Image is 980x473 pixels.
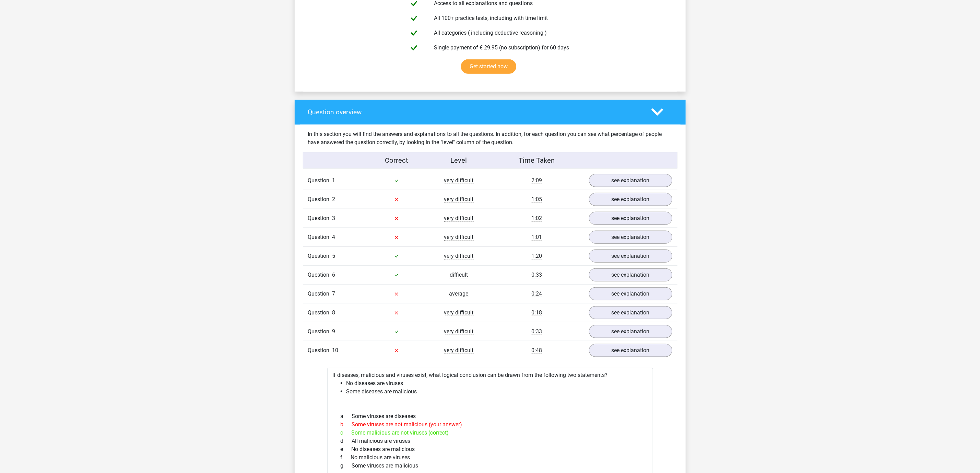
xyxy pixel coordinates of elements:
[332,253,335,259] span: 5
[532,290,542,297] span: 0:24
[308,108,641,116] h4: Question overview
[332,177,335,184] span: 1
[532,196,542,203] span: 1:05
[532,328,542,335] span: 0:33
[308,214,332,222] span: Question
[589,212,672,225] a: see explanation
[589,306,672,319] a: see explanation
[335,445,645,453] div: No diseases are malicious
[461,59,516,74] a: Get started now
[589,268,672,281] a: see explanation
[428,155,490,165] div: Level
[332,290,335,297] span: 7
[532,309,542,316] span: 0:18
[308,252,332,260] span: Question
[332,196,335,203] span: 2
[346,379,648,388] li: No diseases are viruses
[335,462,645,470] div: Some viruses are malicious
[341,437,352,445] span: d
[332,347,339,354] span: 10
[332,234,335,240] span: 4
[303,130,677,147] div: In this section you will find the answers and explanations to all the questions. In addition, for...
[444,309,474,316] span: very difficult
[532,215,542,222] span: 1:02
[341,412,352,420] span: a
[341,420,352,429] span: b
[308,176,332,185] span: Question
[308,233,332,241] span: Question
[589,287,672,300] a: see explanation
[444,328,474,335] span: very difficult
[332,309,335,316] span: 8
[341,462,352,470] span: g
[341,453,351,462] span: f
[589,193,672,206] a: see explanation
[450,272,468,278] span: difficult
[589,325,672,338] a: see explanation
[335,420,645,429] div: Some viruses are not malicious (your answer)
[532,347,542,354] span: 0:48
[589,344,672,357] a: see explanation
[532,177,542,184] span: 2:09
[365,155,428,165] div: Correct
[308,271,332,279] span: Question
[490,155,583,165] div: Time Taken
[589,250,672,263] a: see explanation
[308,309,332,317] span: Question
[308,327,332,336] span: Question
[335,412,645,420] div: Some viruses are diseases
[532,253,542,259] span: 1:20
[444,253,474,259] span: very difficult
[332,328,335,335] span: 9
[335,437,645,445] div: All malicious are viruses
[444,234,474,241] span: very difficult
[341,429,352,437] span: c
[332,215,335,221] span: 3
[308,195,332,204] span: Question
[335,429,645,437] div: Some malicious are not viruses (correct)
[335,453,645,462] div: No malicious are viruses
[444,196,474,203] span: very difficult
[532,234,542,241] span: 1:01
[444,177,474,184] span: very difficult
[346,388,648,396] li: Some diseases are malicious
[308,346,332,355] span: Question
[332,272,335,278] span: 6
[532,272,542,278] span: 0:33
[589,231,672,244] a: see explanation
[444,215,474,222] span: very difficult
[308,290,332,298] span: Question
[589,174,672,187] a: see explanation
[444,347,474,354] span: very difficult
[449,290,469,297] span: average
[341,445,352,453] span: e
